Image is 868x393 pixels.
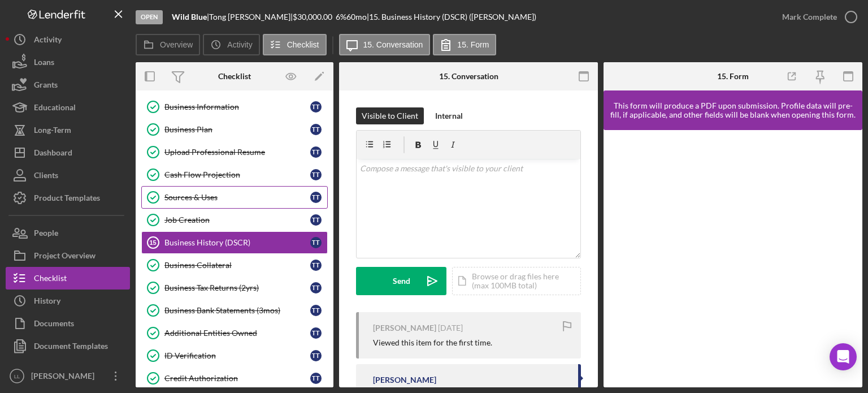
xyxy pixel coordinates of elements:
div: Credit Authorization [164,374,310,383]
div: Open Intercom Messenger [830,343,857,370]
div: Documents [34,312,74,338]
div: Tong [PERSON_NAME] | [209,12,293,21]
div: Job Creation [164,215,310,224]
button: Mark Complete [771,6,862,28]
label: Checklist [287,40,319,49]
a: People [6,222,130,244]
a: Business InformationTT [141,96,328,118]
a: Credit AuthorizationTT [141,367,328,390]
div: 60 mo [346,12,367,21]
button: Document Templates [6,335,130,357]
button: 15. Form [433,34,496,55]
div: T T [310,124,322,135]
div: Visible to Client [362,107,418,124]
div: 6 % [336,12,346,21]
a: 15Business History (DSCR)TT [141,231,328,254]
div: Cash Flow Projection [164,170,310,179]
button: Documents [6,312,130,335]
div: Checklist [34,267,67,292]
div: Internal [435,107,463,124]
a: Additional Entities OwnedTT [141,322,328,344]
div: Send [393,267,410,295]
div: People [34,222,58,247]
div: Business Bank Statements (3mos) [164,306,310,315]
button: Checklist [263,34,327,55]
div: T T [310,214,322,226]
div: Business Collateral [164,261,310,270]
a: Sources & UsesTT [141,186,328,209]
div: | 15. Business History (DSCR) ([PERSON_NAME]) [367,12,536,21]
div: This form will produce a PDF upon submission. Profile data will pre-fill, if applicable, and othe... [609,101,857,119]
div: Viewed this item for the first time. [373,338,492,347]
a: Job CreationTT [141,209,328,231]
button: Overview [136,34,200,55]
time: 2025-02-28 21:12 [438,323,463,332]
button: Visible to Client [356,107,424,124]
label: Activity [227,40,252,49]
div: T T [310,260,322,271]
button: History [6,290,130,312]
div: Business Information [164,102,310,111]
b: Wild Blue [172,12,207,21]
div: | [172,12,209,21]
button: Checklist [6,267,130,290]
div: ID Verification [164,351,310,360]
div: Project Overview [34,244,96,270]
div: Checklist [218,72,251,81]
a: Upload Professional ResumeTT [141,141,328,163]
div: T T [310,192,322,203]
div: Open [136,10,163,24]
button: LL[PERSON_NAME] [6,365,130,387]
a: Business PlanTT [141,118,328,141]
div: T T [310,237,322,248]
tspan: 15 [149,239,156,246]
div: [PERSON_NAME] [373,323,436,332]
div: Business History (DSCR) [164,238,310,247]
div: T T [310,350,322,361]
div: Sources & Uses [164,193,310,202]
div: T T [310,146,322,158]
div: $30,000.00 [293,12,336,21]
button: Project Overview [6,244,130,267]
div: T T [310,101,322,113]
a: Business Bank Statements (3mos)TT [141,299,328,322]
a: ID VerificationTT [141,344,328,367]
div: Business Tax Returns (2yrs) [164,283,310,292]
button: Activity [203,34,259,55]
div: Upload Professional Resume [164,148,310,157]
button: 15. Conversation [339,34,431,55]
label: 15. Conversation [363,40,423,49]
div: T T [310,373,322,384]
div: Document Templates [34,335,108,360]
a: Cash Flow ProjectionTT [141,163,328,186]
div: Business Plan [164,125,310,134]
iframe: Lenderfit form [615,141,852,376]
div: Additional Entities Owned [164,329,310,338]
text: LL [14,373,20,379]
div: [PERSON_NAME] [28,365,102,390]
